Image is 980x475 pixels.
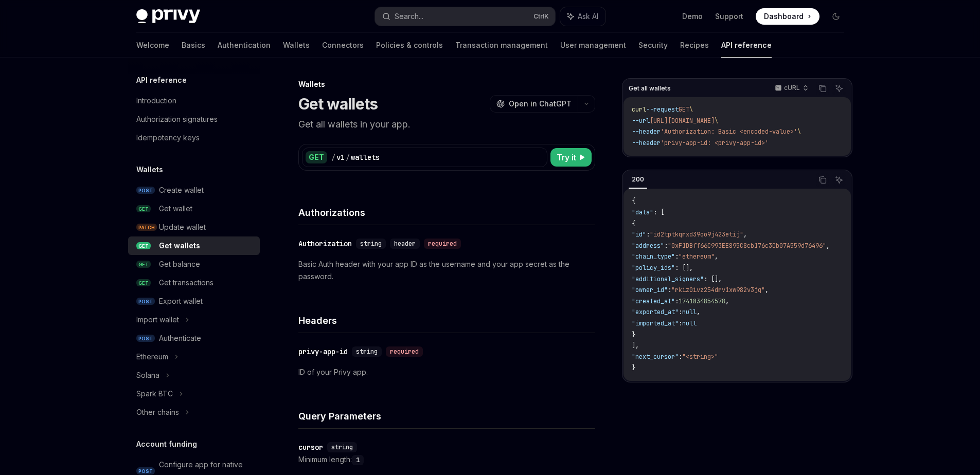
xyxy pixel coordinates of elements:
div: Get balance [159,258,200,270]
a: POSTExport wallet [128,292,260,310]
div: Get wallet [159,203,192,215]
a: Introduction [128,92,260,110]
div: Minimum length: [298,453,595,466]
span: [URL][DOMAIN_NAME] [650,117,715,125]
span: : [], [675,264,693,272]
button: Copy the contents from the code block [816,173,829,187]
a: Connectors [322,33,364,58]
a: GETGet wallet [128,199,260,218]
div: Other chains [136,406,179,418]
div: cursor [298,442,323,452]
div: Solana [136,369,159,381]
div: Search... [395,10,423,23]
span: : [ [653,208,664,216]
div: wallets [351,152,380,162]
div: Import wallet [136,314,179,326]
div: privy-app-id [298,346,348,357]
span: Try it [557,151,576,163]
div: Authorization signatures [136,113,218,125]
button: Ask AI [832,82,846,95]
button: Try it [550,148,592,167]
span: "data" [632,208,653,216]
h5: Account funding [136,438,197,450]
div: Wallets [298,79,595,89]
h4: Query Parameters [298,409,595,423]
span: , [697,308,700,316]
span: : [668,286,671,294]
span: 'privy-app-id: <privy-app-id>' [661,139,769,147]
span: POST [136,187,155,194]
img: dark logo [136,9,200,24]
span: { [632,197,635,205]
button: Copy the contents from the code block [816,82,829,95]
span: PATCH [136,224,157,231]
span: : [664,242,668,250]
div: Ethereum [136,351,168,363]
div: Authorization [298,239,352,249]
span: string [360,240,382,248]
span: null [682,319,697,327]
span: --header [632,127,661,136]
span: --header [632,139,661,147]
span: "policy_ids" [632,264,675,272]
span: POST [136,298,155,305]
span: : [679,319,682,327]
div: Spark BTC [136,388,173,400]
span: 1741834854578 [679,297,725,305]
span: : [675,252,679,261]
p: Get all wallets in your app. [298,117,595,132]
span: : [675,297,679,305]
div: Create wallet [159,184,204,196]
span: ], [632,341,639,350]
button: Open in ChatGPT [490,95,578,113]
span: : [646,230,650,239]
span: curl [632,105,646,114]
code: 1 [352,455,364,465]
a: Authorization signatures [128,110,260,129]
span: "0xF1DBff66C993EE895C8cb176c30b07A559d76496" [668,242,826,250]
a: Recipes [680,33,709,58]
h1: Get wallets [298,95,378,113]
span: "owner_id" [632,286,668,294]
span: "id2tptkqrxd39qo9j423etij" [650,230,743,239]
span: "chain_type" [632,252,675,261]
a: Demo [682,11,703,22]
p: ID of your Privy app. [298,366,595,378]
a: Transaction management [455,33,548,58]
span: header [394,240,416,248]
button: Toggle dark mode [828,8,844,25]
div: / [346,152,350,162]
a: GETGet balance [128,255,260,273]
span: GET [136,242,151,250]
div: Introduction [136,95,176,107]
span: string [356,348,378,356]
a: Support [715,11,743,22]
div: Export wallet [159,295,203,307]
div: / [331,152,335,162]
button: Ask AI [560,7,605,26]
span: "imported_at" [632,319,679,327]
button: cURL [769,80,813,97]
span: "additional_signers" [632,275,704,283]
a: Security [638,33,668,58]
span: "ethereum" [679,252,715,261]
span: POST [136,335,155,342]
button: Search...CtrlK [375,7,555,26]
span: "created_at" [632,297,675,305]
span: \ [715,117,718,125]
span: { [632,220,635,228]
div: v1 [336,152,345,162]
span: GET [136,261,151,268]
span: POST [136,467,155,475]
div: required [424,239,461,249]
span: "next_cursor" [632,353,679,361]
a: Wallets [283,33,310,58]
span: : [679,308,682,316]
span: null [682,308,697,316]
a: Policies & controls [376,33,443,58]
span: Ask AI [578,11,598,22]
div: Idempotency keys [136,132,200,144]
span: "address" [632,242,664,250]
h4: Headers [298,314,595,327]
span: Ctrl K [533,12,549,21]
